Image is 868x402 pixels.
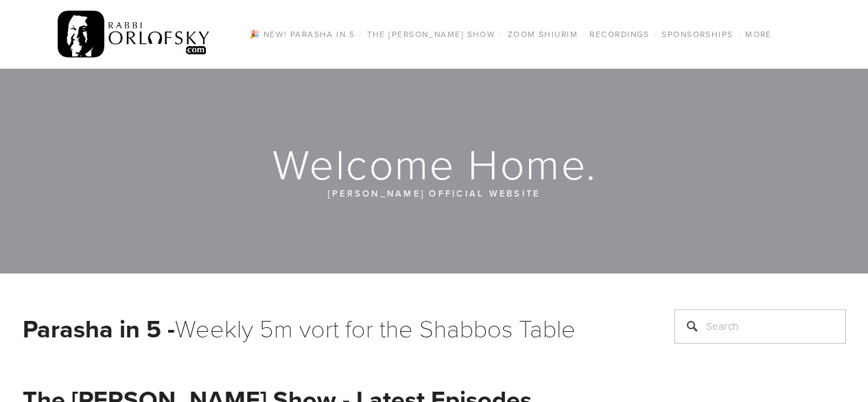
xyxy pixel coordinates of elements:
a: Sponsorships [657,25,737,43]
p: [PERSON_NAME] official website [105,186,764,201]
a: The [PERSON_NAME] Show [363,25,500,43]
span: / [654,28,657,40]
a: 🎉 NEW! Parasha in 5 [245,25,359,43]
a: Zoom Shiurim [504,25,582,43]
input: Search [675,309,846,344]
span: / [359,28,362,40]
span: / [500,28,503,40]
span: / [582,28,585,40]
a: Recordings [585,25,653,43]
h1: Welcome Home. [23,142,847,186]
img: RabbiOrlofsky.com [58,8,211,61]
span: / [738,28,741,40]
strong: Parasha in 5 - [23,311,175,346]
h1: Weekly 5m vort for the Shabbos Table [23,309,640,347]
a: More [741,25,776,43]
